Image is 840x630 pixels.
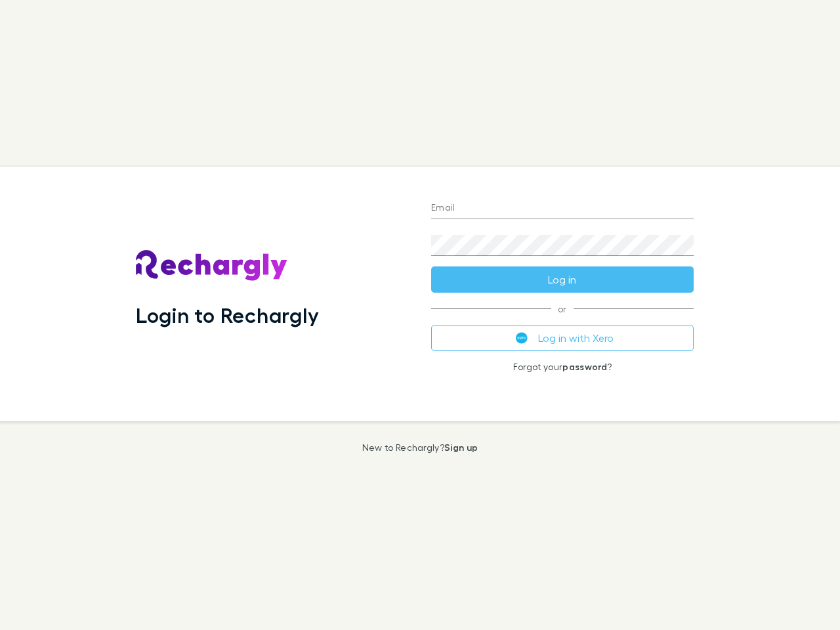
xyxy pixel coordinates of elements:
p: New to Rechargly? [362,442,478,453]
p: Forgot your ? [431,362,694,372]
button: Log in [431,266,694,293]
button: Log in with Xero [431,325,694,351]
img: Xero's logo [516,332,528,344]
img: Rechargly's Logo [136,250,288,282]
a: Sign up [444,442,478,453]
span: or [431,308,694,309]
a: password [562,361,607,372]
h1: Login to Rechargly [136,303,319,327]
